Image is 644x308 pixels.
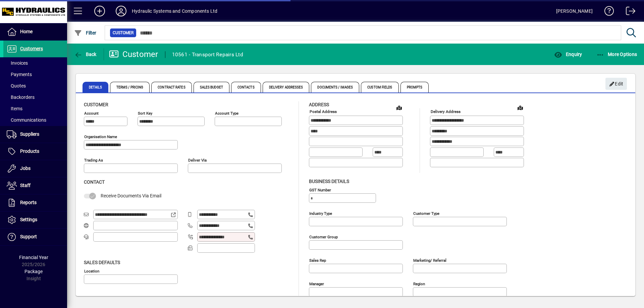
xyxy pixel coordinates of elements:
button: Back [72,48,98,60]
span: Customers [20,46,43,51]
a: Home [3,23,67,40]
mat-label: Account [84,111,99,116]
span: Contract Rates [151,82,192,93]
span: Financial Year [19,255,48,260]
span: Invoices [7,60,28,66]
a: Backorders [3,91,67,103]
button: Filter [72,27,98,39]
span: Filter [74,30,97,36]
button: Add [89,5,110,17]
span: Delivery Addresses [263,82,310,93]
span: Contacts [231,82,261,93]
span: Receive Documents Via Email [101,193,161,198]
mat-label: Manager [309,281,324,286]
span: Backorders [7,95,35,100]
a: Reports [3,194,67,211]
span: Items [7,106,22,111]
span: Products [20,148,39,154]
span: Reports [20,200,37,205]
span: Documents / Images [311,82,359,93]
mat-label: Customer type [413,211,439,215]
mat-label: Industry type [309,211,332,215]
a: Quotes [3,80,67,91]
div: 10561 - Transport Repairs Ltd [172,49,243,60]
span: Support [20,234,37,239]
span: Staff [20,183,31,188]
span: Details [83,82,108,93]
button: Profile [110,5,132,17]
a: View on map [394,102,405,113]
mat-label: Customer group [309,234,338,239]
a: Communications [3,114,67,126]
span: More Options [596,52,637,57]
mat-label: Sales rep [309,258,326,262]
a: Logout [621,1,636,23]
div: [PERSON_NAME] [556,6,593,16]
span: Customer [84,102,108,107]
a: Products [3,143,67,160]
a: Suppliers [3,126,67,143]
a: Staff [3,177,67,194]
mat-label: Trading as [84,158,103,163]
a: Items [3,103,67,114]
mat-label: Sort key [138,111,152,116]
a: Settings [3,211,67,228]
mat-label: Location [84,268,99,273]
button: Enquiry [552,48,584,60]
span: Package [24,269,43,274]
span: Payments [7,72,32,77]
a: Jobs [3,160,67,177]
div: Hydraulic Systems and Components Ltd [132,6,217,16]
span: Communications [7,117,46,123]
span: Sales Budget [194,82,229,93]
span: Enquiry [554,52,582,57]
a: View on map [515,102,526,113]
span: Edit [609,78,624,89]
span: Jobs [20,166,31,171]
span: Contact [84,179,105,185]
a: Knowledge Base [599,1,614,23]
button: More Options [595,48,639,60]
a: Invoices [3,57,67,69]
span: Business details [309,179,349,184]
span: Suppliers [20,131,39,137]
span: Sales defaults [84,260,120,265]
div: Customer [109,49,158,60]
mat-label: Region [413,281,425,286]
span: Back [74,52,97,57]
a: Support [3,229,67,245]
mat-label: Marketing/ Referral [413,258,446,262]
span: Quotes [7,83,26,88]
app-page-header-button: Back [67,48,104,60]
span: Settings [20,217,37,222]
mat-label: Deliver via [188,158,207,163]
span: Customer [113,29,133,36]
mat-label: GST Number [309,187,331,192]
a: Payments [3,69,67,80]
span: Address [309,102,329,107]
span: Prompts [400,82,429,93]
span: Custom Fields [361,82,398,93]
button: Edit [605,78,627,90]
mat-label: Account Type [215,111,238,116]
span: Terms / Pricing [110,82,150,93]
mat-label: Organisation name [84,134,117,139]
span: Home [20,29,33,34]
